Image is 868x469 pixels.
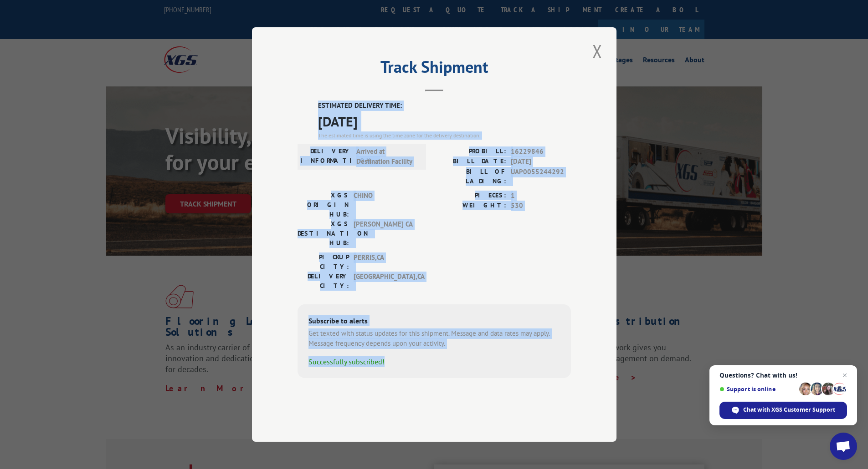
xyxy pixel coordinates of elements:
[830,433,857,460] a: Open chat
[434,146,506,157] label: PROBILL:
[354,252,415,272] span: PERRIS , CA
[318,101,571,111] label: ESTIMATED DELIVERY TIME:
[298,219,349,248] label: XGS DESTINATION HUB:
[354,272,415,291] span: [GEOGRAPHIC_DATA] , CA
[719,402,847,419] span: Chat with XGS Customer Support
[300,146,352,167] label: DELIVERY INFORMATION:
[298,61,571,78] h2: Track Shipment
[434,156,506,167] label: BILL DATE:
[298,191,349,219] label: XGS ORIGIN HUB:
[298,252,349,272] label: PICKUP CITY:
[318,111,571,131] span: [DATE]
[590,39,605,64] button: Close modal
[354,191,415,219] span: CHINO
[298,272,349,291] label: DELIVERY CITY:
[318,131,571,140] div: The estimated time is using the time zone for the delivery destination.
[308,315,560,328] div: Subscribe to alerts
[511,156,571,167] span: [DATE]
[719,386,796,393] span: Support is online
[719,372,847,379] span: Questions? Chat with us!
[743,406,835,414] span: Chat with XGS Customer Support
[356,146,418,167] span: Arrived at Destination Facility
[511,146,571,157] span: 16229846
[434,201,506,211] label: WEIGHT:
[511,167,571,186] span: UAP0055244292
[511,191,571,201] span: 1
[434,167,506,186] label: BILL OF LADING:
[308,328,560,349] div: Get texted with status updates for this shipment. Message and data rates may apply. Message frequ...
[434,191,506,201] label: PIECES:
[511,201,571,211] span: 530
[354,219,415,248] span: [PERSON_NAME] CA
[308,356,560,367] div: Successfully subscribed!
